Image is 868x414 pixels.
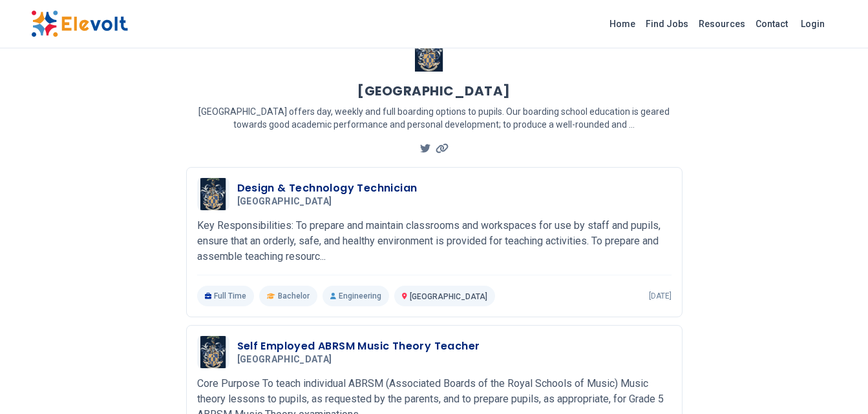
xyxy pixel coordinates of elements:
img: Peponi School [200,335,226,370]
iframe: Chat Widget [803,352,868,414]
span: [GEOGRAPHIC_DATA] [237,196,332,208]
p: Full Time [197,286,255,306]
a: Find Jobs [640,14,693,34]
span: [GEOGRAPHIC_DATA] [237,354,332,366]
h3: Self Employed ABRSM Music Theory Teacher [237,339,480,354]
img: Peponi School [200,177,226,212]
a: Login [793,11,832,37]
img: Elevolt [31,10,128,37]
p: Engineering [323,286,389,306]
a: Home [604,14,640,34]
h3: Design & Technology Technician [237,181,418,196]
span: Bachelor [278,291,310,301]
p: [GEOGRAPHIC_DATA] offers day, weekly and full boarding options to pupils. Our boarding school edu... [186,105,683,131]
h1: [GEOGRAPHIC_DATA] [357,82,511,100]
a: Peponi SchoolDesign & Technology Technician[GEOGRAPHIC_DATA]Key Responsibilities: To prepare and ... [197,178,672,306]
p: [DATE] [649,291,672,301]
img: Peponi School [415,33,444,72]
a: Contact [750,14,793,34]
a: Resources [693,14,750,34]
span: [GEOGRAPHIC_DATA] [410,292,487,301]
p: Key Responsibilities: To prepare and maintain classrooms and workspaces for use by staff and pupi... [197,218,672,264]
